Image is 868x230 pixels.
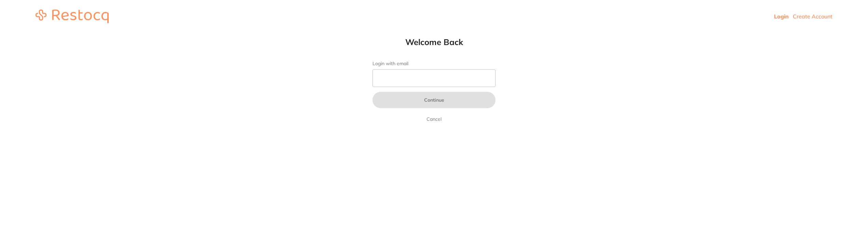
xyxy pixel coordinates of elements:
[359,37,509,47] h1: Welcome Back
[372,92,496,108] button: Continue
[774,13,789,20] a: Login
[372,61,496,67] label: Login with email
[793,13,832,20] a: Create Account
[36,10,109,23] img: restocq_logo.svg
[425,115,443,123] a: Cancel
